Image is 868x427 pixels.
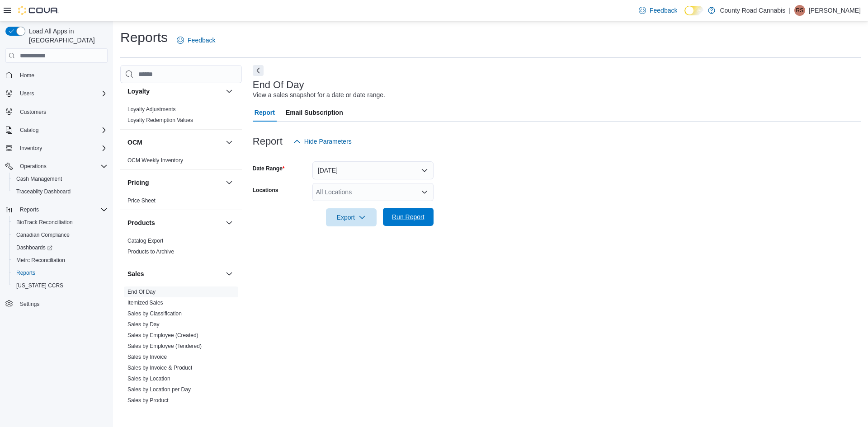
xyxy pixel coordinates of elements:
[20,206,39,213] span: Reports
[290,132,355,150] button: Hide Parameters
[127,343,202,350] span: Sales by Employee (Tendered)
[16,70,38,81] a: Home
[16,257,65,264] span: Metrc Reconciliation
[120,235,242,261] div: Products
[127,386,191,393] a: Sales by Location per Day
[9,229,111,241] button: Canadian Compliance
[120,104,242,129] div: Loyalty
[127,365,192,371] a: Sales by Invoice & Product
[127,289,156,295] a: End Of Day
[2,142,111,155] button: Inventory
[2,105,111,118] button: Customers
[20,90,34,97] span: Users
[127,269,144,278] h3: Sales
[224,268,235,279] button: Sales
[127,157,183,164] span: OCM Weekly Inventory
[127,321,160,328] a: Sales by Day
[789,5,791,16] p: |
[16,204,108,215] span: Reports
[13,174,66,184] a: Cash Management
[127,218,155,227] h3: Products
[13,280,108,291] span: Washington CCRS
[127,87,150,96] h3: Loyalty
[224,217,235,228] button: Products
[5,65,108,334] nav: Complex example
[127,397,169,404] a: Sales by Product
[720,5,785,16] p: County Road Cannabis
[120,28,168,47] h1: Reports
[9,173,111,185] button: Cash Management
[9,267,111,279] button: Reports
[16,88,108,99] span: Users
[20,108,46,116] span: Customers
[127,397,169,404] span: Sales by Product
[9,254,111,267] button: Metrc Reconciliation
[312,161,434,179] button: [DATE]
[13,267,39,278] a: Reports
[16,161,50,172] button: Operations
[16,204,42,215] button: Reports
[127,300,163,306] a: Itemized Sales
[127,138,142,147] h3: OCM
[9,241,111,254] a: Dashboards
[120,155,242,169] div: OCM
[127,138,222,147] button: OCM
[127,117,193,123] a: Loyalty Redemption Values
[13,242,56,253] a: Dashboards
[127,364,192,371] span: Sales by Invoice & Product
[9,279,111,292] button: [US_STATE] CCRS
[255,103,275,122] span: Report
[794,5,805,16] div: RK Sohal
[9,216,111,229] button: BioTrack Reconciliation
[2,87,111,100] button: Users
[635,1,681,19] a: Feedback
[16,298,108,310] span: Settings
[20,145,42,152] span: Inventory
[127,178,222,187] button: Pricing
[2,297,111,310] button: Settings
[127,197,156,204] span: Price Sheet
[127,310,182,317] a: Sales by Classification
[13,267,108,278] span: Reports
[16,282,63,289] span: [US_STATE] CCRS
[20,127,38,134] span: Catalog
[13,230,108,240] span: Canadian Compliance
[127,157,183,164] a: OCM Weekly Inventory
[173,31,219,49] a: Feedback
[127,249,174,255] a: Products to Archive
[127,178,149,187] h3: Pricing
[16,143,46,154] button: Inventory
[20,72,34,79] span: Home
[13,230,73,240] a: Canadian Compliance
[224,177,235,188] button: Pricing
[16,69,108,80] span: Home
[2,203,111,216] button: Reports
[188,36,215,45] span: Feedback
[16,299,43,310] a: Settings
[127,106,176,113] a: Loyalty Adjustments
[127,87,222,96] button: Loyalty
[13,255,108,266] span: Metrc Reconciliation
[392,212,425,221] span: Run Report
[253,136,283,147] h3: Report
[127,332,198,338] a: Sales by Employee (Created)
[286,103,343,122] span: Email Subscription
[2,160,111,173] button: Operations
[25,27,108,45] span: Load All Apps in [GEOGRAPHIC_DATA]
[16,231,70,239] span: Canadian Compliance
[127,386,191,393] span: Sales by Location per Day
[127,375,170,382] span: Sales by Location
[304,137,352,146] span: Hide Parameters
[16,125,42,136] button: Catalog
[16,219,73,226] span: BioTrack Reconciliation
[809,5,861,16] p: [PERSON_NAME]
[326,208,377,226] button: Export
[127,218,222,227] button: Products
